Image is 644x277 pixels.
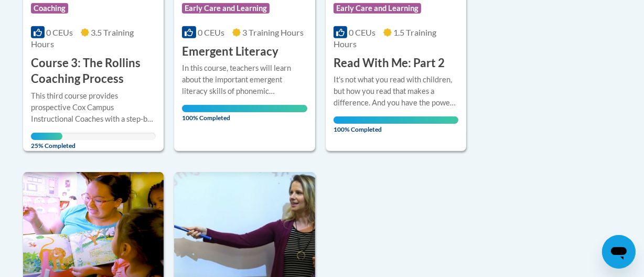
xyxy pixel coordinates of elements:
[182,3,270,14] span: Early Care and Learning
[31,3,68,14] span: Coaching
[334,116,458,124] div: Your progress
[242,27,304,37] span: 3 Training Hours
[334,55,445,71] h3: Read With Me: Part 2
[334,27,436,49] span: 1.5 Training Hours
[334,3,421,14] span: Early Care and Learning
[334,116,458,133] span: 100% Completed
[31,55,156,88] h3: Course 3: The Rollins Coaching Process
[31,27,134,49] span: 3.5 Training Hours
[31,133,62,140] div: Your progress
[182,105,307,112] div: Your progress
[334,74,458,109] div: It's not what you read with children, but how you read that makes a difference. And you have the ...
[31,133,62,150] span: 25% Completed
[182,44,278,60] h3: Emergent Literacy
[182,62,307,97] div: In this course, teachers will learn about the important emergent literacy skills of phonemic awar...
[602,235,636,269] iframe: Button to launch messaging window
[46,27,73,37] span: 0 CEUs
[31,90,156,125] div: This third course provides prospective Cox Campus Instructional Coaches with a step-by-step guide...
[349,27,375,37] span: 0 CEUs
[182,105,307,122] span: 100% Completed
[198,27,224,37] span: 0 CEUs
